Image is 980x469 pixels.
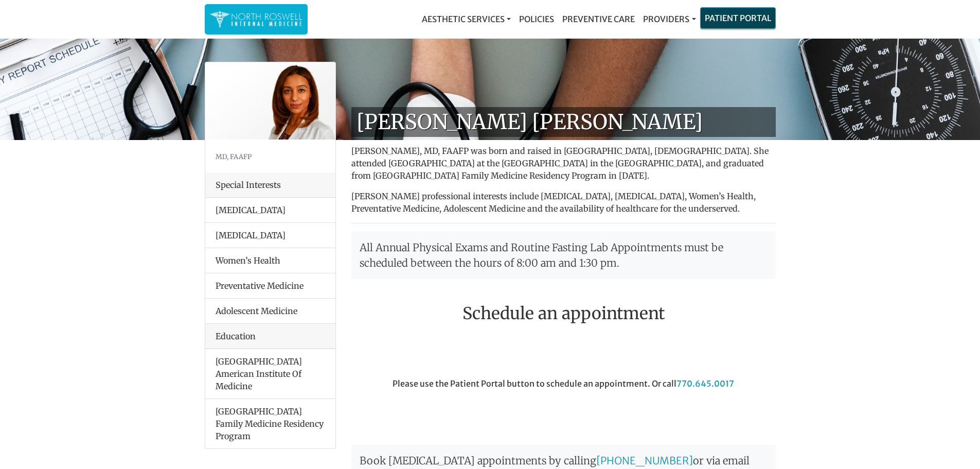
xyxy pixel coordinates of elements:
[596,454,693,467] a: [PHONE_NUMBER]
[205,273,335,299] li: Preventative Medicine
[676,378,734,389] a: 770.645.0017
[205,172,335,198] div: Special Interests
[205,398,335,448] li: [GEOGRAPHIC_DATA] Family Medicine Residency Program
[558,9,639,29] a: Preventive Care
[205,324,335,349] div: Education
[351,232,776,279] p: All Annual Physical Exams and Routine Fasting Lab Appointments must be scheduled between the hour...
[205,62,335,140] img: Dr. Farah Mubarak Ali MD, FAAFP
[701,8,775,28] a: Patient Portal
[210,9,302,29] img: North Roswell Internal Medicine
[418,9,515,29] a: Aesthetic Services
[351,107,776,137] h1: [PERSON_NAME] [PERSON_NAME]
[216,152,252,161] small: MD, FAAFP
[351,304,776,323] h2: Schedule an appointment
[205,349,335,399] li: [GEOGRAPHIC_DATA] American Institute Of Medicine
[205,248,335,273] li: Women’s Health
[205,222,335,248] li: [MEDICAL_DATA]
[205,198,335,223] li: [MEDICAL_DATA]
[351,190,776,215] p: [PERSON_NAME] professional interests include [MEDICAL_DATA], [MEDICAL_DATA], Women’s Health, Prev...
[639,9,700,29] a: Providers
[515,9,558,29] a: Policies
[205,298,335,324] li: Adolescent Medicine
[351,145,776,182] p: [PERSON_NAME], MD, FAAFP was born and raised in [GEOGRAPHIC_DATA], [DEMOGRAPHIC_DATA]. She attend...
[344,377,783,435] div: Please use the Patient Portal button to schedule an appointment. Or call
